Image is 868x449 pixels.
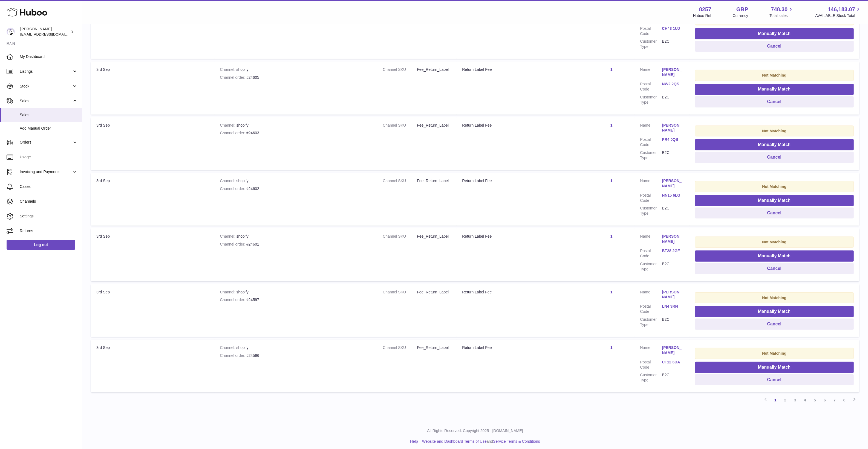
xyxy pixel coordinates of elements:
[86,428,864,433] p: All Rights Reserved. Copyright 2025 - [DOMAIN_NAME]
[662,206,684,216] dd: B2C
[20,69,72,74] span: Listings
[762,296,786,300] strong: Not Matching
[762,73,786,77] strong: Not Matching
[91,284,215,337] td: 3rd Sep
[662,39,684,49] dd: B2C
[699,6,711,13] strong: 8257
[610,67,613,72] a: 1
[220,242,372,247] div: #24601
[20,184,78,189] span: Cases
[20,98,72,104] span: Sales
[662,345,684,355] a: [PERSON_NAME]
[220,123,372,128] div: shopify
[662,137,684,142] a: PR4 0QB
[20,154,78,160] span: Usage
[220,123,237,127] strong: Channel
[462,67,583,72] div: Return Label Fee
[695,41,854,52] button: Cancel
[420,439,540,444] li: and
[695,263,854,274] button: Cancel
[830,395,840,405] a: 7
[417,345,451,350] dd: Fee_Return_Label
[7,28,15,36] img: internalAdmin-8257@internal.huboo.com
[640,372,662,383] dt: Customer Type
[771,395,780,405] a: 1
[640,123,662,135] dt: Name
[383,123,417,128] dt: Channel SKU
[810,395,820,405] a: 5
[662,26,684,31] a: CH43 1UJ
[20,32,80,36] span: [EMAIL_ADDRESS][DOMAIN_NAME]
[220,130,372,136] div: #24603
[383,234,417,239] dt: Channel SKU
[640,137,662,147] dt: Postal Code
[695,362,854,373] button: Manually Match
[662,178,684,189] a: [PERSON_NAME]
[417,234,451,239] dd: Fee_Return_Label
[20,214,78,219] span: Settings
[662,290,684,300] a: [PERSON_NAME]
[220,131,247,135] strong: Channel order
[695,152,854,163] button: Cancel
[422,439,487,444] a: Website and Dashboard Terms of Use
[220,297,372,302] div: #24597
[762,240,786,244] strong: Not Matching
[220,186,247,191] strong: Channel order
[800,395,810,405] a: 4
[220,353,247,358] strong: Channel order
[640,304,662,314] dt: Postal Code
[220,234,237,238] strong: Channel
[610,179,613,183] a: 1
[462,290,583,295] div: Return Label Fee
[410,439,418,444] a: Help
[640,26,662,36] dt: Postal Code
[640,81,662,92] dt: Postal Code
[220,234,372,239] div: shopify
[462,234,583,239] div: Return Label Fee
[20,126,78,131] span: Add Manual Order
[662,372,684,383] dd: B2C
[662,317,684,327] dd: B2C
[662,95,684,105] dd: B2C
[20,140,72,145] span: Orders
[91,173,215,226] td: 3rd Sep
[662,261,684,272] dd: B2C
[762,351,786,355] strong: Not Matching
[383,178,417,183] dt: Channel SKU
[20,169,72,174] span: Invoicing and Payments
[762,129,786,133] strong: Not Matching
[640,360,662,370] dt: Postal Code
[20,228,78,234] span: Returns
[790,395,800,405] a: 3
[220,186,372,191] div: #24602
[840,395,849,405] a: 8
[640,39,662,49] dt: Customer Type
[20,199,78,204] span: Channels
[771,6,788,13] span: 748.30
[662,248,684,253] a: BT28 2GF
[695,96,854,107] button: Cancel
[640,261,662,272] dt: Customer Type
[383,290,417,295] dt: Channel SKU
[662,81,684,87] a: NW2 2QS
[640,67,662,79] dt: Name
[662,360,684,365] a: CT12 6DA
[91,6,215,59] td: 3rd Sep
[695,250,854,262] button: Manually Match
[820,395,830,405] a: 6
[640,206,662,216] dt: Customer Type
[640,290,662,301] dt: Name
[220,67,237,72] strong: Channel
[769,6,794,18] a: 748.30 Total sales
[20,84,72,89] span: Stock
[20,112,78,118] span: Sales
[91,228,215,281] td: 3rd Sep
[640,150,662,161] dt: Customer Type
[610,234,613,238] a: 1
[662,304,684,309] a: LN4 3RN
[220,345,372,350] div: shopify
[417,178,451,183] dd: Fee_Return_Label
[91,117,215,170] td: 3rd Sep
[662,67,684,77] a: [PERSON_NAME]
[695,139,854,150] button: Manually Match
